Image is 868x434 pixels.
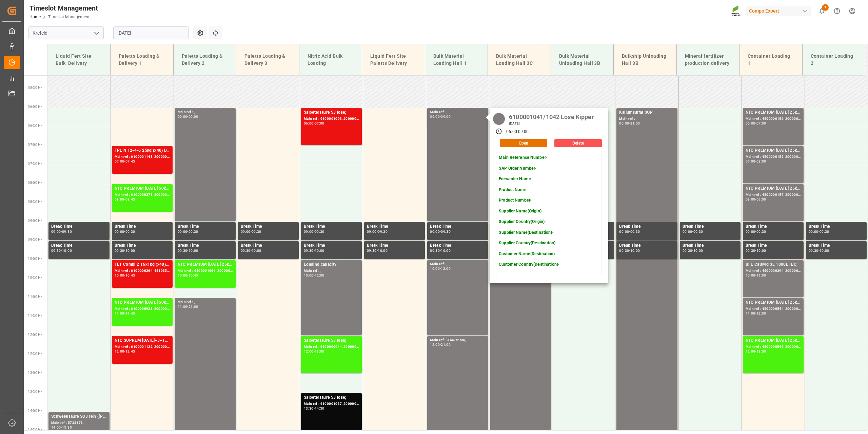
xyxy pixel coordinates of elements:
[499,166,559,172] p: -
[829,3,845,19] button: Help Center
[746,116,801,122] div: Main ref : 4500000156, 2000000004;
[178,249,188,252] div: 09:30
[499,187,559,193] p: -
[29,3,98,13] div: Timeslot Management
[178,261,233,268] div: NTC PREMIUM [DATE] 25kg (x42) INT MTO;NTC CLASSIC [DATE] 25kg (x42) INT MTO;
[178,305,188,308] div: 11:00
[378,230,388,233] div: 09:30
[28,409,42,413] span: 14:00 Hr
[367,249,377,252] div: 09:30
[315,350,324,353] div: 13:00
[808,50,860,70] div: Container Loading 2
[314,249,315,252] div: -
[28,143,42,147] span: 07:00 Hr
[746,4,814,17] button: Compo Expert
[507,111,596,121] div: 6100001041/1042 Lose Kipper
[51,420,107,426] div: Main ref : 5733173,
[499,166,535,171] strong: SAP Order Number
[367,230,377,233] div: 09:00
[746,344,801,350] div: Main ref : 4500000545, 2000000354;
[746,122,755,125] div: 06:00
[499,262,558,267] strong: Customer Country(Destination)
[440,115,441,118] div: -
[304,230,314,233] div: 09:00
[756,122,766,125] div: 07:00
[28,295,42,299] span: 11:00 Hr
[440,230,441,233] div: -
[554,139,602,147] button: Delete
[499,176,559,182] p: -
[499,241,555,245] strong: Supplier Country(Destination)
[441,267,451,270] div: 12:00
[430,343,440,346] div: 12:00
[499,155,546,160] strong: Main Reference Number
[251,249,252,252] div: -
[746,268,801,274] div: Main ref : 4500000394, 2000000310;
[499,219,559,225] p: -
[304,394,359,401] div: Salpetersäure 53 lose;
[115,344,170,350] div: Main ref : 6100001122, 2000000939;
[28,276,42,280] span: 10:30 Hr
[314,122,315,125] div: -
[755,249,756,252] div: -
[746,230,755,233] div: 09:00
[28,124,42,128] span: 06:30 Hr
[252,249,261,252] div: 10:00
[756,350,766,353] div: 13:00
[115,242,170,249] div: Break Time
[189,230,198,233] div: 09:30
[178,274,188,277] div: 10:00
[178,115,188,118] div: 06:00
[493,50,545,70] div: Bulk Material Loading Hall 3C
[746,6,811,16] div: Compo Expert
[499,155,559,161] p: -
[28,352,42,356] span: 12:30 Hr
[62,230,72,233] div: 09:30
[430,109,485,115] div: Main ref : ,
[51,230,61,233] div: 09:00
[61,426,62,429] div: -
[499,219,545,224] strong: Supplier Country(Origin)
[115,306,170,312] div: Main ref : 6100000923, 2000000197;
[746,350,755,353] div: 12:00
[116,50,168,70] div: Paletts Loading & Delivery 1
[692,230,693,233] div: -
[179,50,231,70] div: Paletts Loading & Delivery 2
[755,274,756,277] div: -
[28,390,42,394] span: 13:30 Hr
[115,147,170,154] div: TPL N 12-4-6 25kg (x40) D,A,CH;TPL K [DATE] 25kg (x40) D,A,CH;HAK Basis 3 [DATE] (+4) 25kg (x48) ...
[28,86,42,90] span: 05:30 Hr
[28,333,42,337] span: 12:00 Hr
[367,223,422,230] div: Break Time
[746,198,755,201] div: 08:00
[517,129,518,135] div: -
[304,350,314,353] div: 12:00
[189,249,198,252] div: 10:00
[809,242,864,249] div: Break Time
[115,198,124,201] div: 08:00
[746,147,801,154] div: NTC PREMIUM [DATE] 25kg (x42) INT;
[125,274,135,277] div: 10:45
[242,50,294,70] div: Paletts Loading & Delivery 3
[187,305,188,308] div: -
[115,337,170,344] div: NTC SUPREM [DATE]+3+TE 600kg BB;FTL S NK 8-0-24 25kg (x40) INT;FTL SP 18-5-8 25kg (x40) INT;TPL N...
[619,122,629,125] div: 06:00
[378,249,388,252] div: 10:00
[115,192,170,198] div: Main ref : 6100000373, 2000000192;2000000168; 2000000192;
[304,344,359,350] div: Main ref : 6100000914, 2000000955;
[499,187,527,192] strong: Product Name
[756,160,766,163] div: 08:00
[124,160,125,163] div: -
[124,249,125,252] div: -
[746,192,801,198] div: Main ref : 4500000157, 2000000004;
[28,371,42,375] span: 13:00 Hr
[113,26,189,39] input: DD.MM.YYYY
[125,249,135,252] div: 10:00
[619,109,674,116] div: Kaliumsulfat SOP
[314,407,315,410] div: -
[692,249,693,252] div: -
[518,129,529,135] div: 09:00
[304,337,359,344] div: Salpetersäure 53 lose;
[507,121,596,126] div: [DATE]
[756,312,766,315] div: 12:00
